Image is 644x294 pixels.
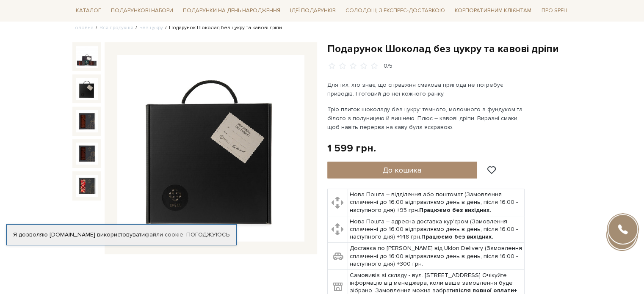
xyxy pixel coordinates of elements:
[76,110,98,132] img: Подарунок Шоколад без цукру та кавові дріпи
[384,62,392,70] div: 0/5
[108,4,177,17] span: Подарункові набори
[76,175,98,197] img: Подарунок Шоколад без цукру та кавові дріпи
[538,4,572,17] span: Про Spell
[163,24,282,32] li: Подарунок Шоколад без цукру та кавові дріпи
[100,25,133,31] a: Вся продукція
[327,162,478,179] button: До кошика
[76,143,98,165] img: Подарунок Шоколад без цукру та кавові дріпи
[186,231,229,239] a: Погоджуюсь
[76,46,98,68] img: Подарунок Шоколад без цукру та кавові дріпи
[76,78,98,100] img: Подарунок Шоколад без цукру та кавові дріпи
[419,206,491,214] b: Працюємо без вихідних.
[455,287,514,294] b: після повної оплати
[348,216,524,243] td: Нова Пошта – адресна доставка кур'єром (Замовлення сплаченні до 16:00 відправляємо день в день, п...
[348,189,524,216] td: Нова Пошта – відділення або поштомат (Замовлення сплаченні до 16:00 відправляємо день в день, піс...
[7,231,236,239] div: Я дозволяю [DOMAIN_NAME] використовувати
[117,55,304,242] img: Подарунок Шоколад без цукру та кавові дріпи
[327,142,376,155] div: 1 599 грн.
[72,25,94,31] a: Головна
[139,25,163,31] a: Без цукру
[451,3,535,18] a: Корпоративним клієнтам
[327,80,526,98] p: Для тих, хто знає, що справжня смакова пригода не потребує приводів. І готовий до неї кожного ранку.
[145,231,183,238] a: файли cookie
[348,243,524,270] td: Доставка по [PERSON_NAME] від Uklon Delivery (Замовлення сплаченні до 16:00 відправляємо день в д...
[342,3,448,18] a: Солодощі з експрес-доставкою
[72,4,105,17] span: Каталог
[327,42,572,55] h1: Подарунок Шоколад без цукру та кавові дріпи
[180,4,284,17] span: Подарунки на День народження
[327,105,526,132] p: Тріо плиток шоколаду без цукру: темного, молочного з фундуком та білого з полуницею й вишнею. Плю...
[287,4,339,17] span: Ідеї подарунків
[421,233,493,240] b: Працюємо без вихідних.
[383,165,421,175] span: До кошика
